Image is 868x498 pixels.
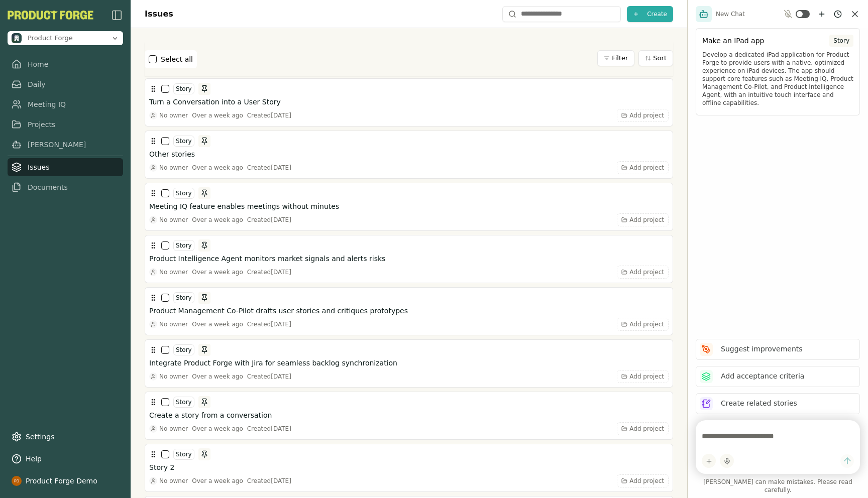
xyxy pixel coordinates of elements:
[629,372,664,381] span: Add project
[149,201,669,211] button: Meeting IQ feature enables meetings without minutes
[111,9,123,21] img: sidebar
[629,477,664,485] span: Add project
[617,109,669,122] button: Add project
[28,34,73,43] span: Product Forge
[8,178,123,196] a: Documents
[192,320,243,328] div: Over a week ago
[159,372,188,381] span: No owner
[247,320,291,328] div: Created [DATE]
[8,75,123,93] a: Daily
[702,36,764,46] span: Make an IPad app
[638,50,673,66] button: Sort
[173,449,194,460] div: Story
[159,268,188,276] span: No owner
[702,51,853,107] p: Develop a dedicated iPad application for Product Forge to provide users with a native, optimized ...
[721,398,797,409] p: Create related stories
[149,149,669,159] button: Other stories
[8,115,123,134] a: Projects
[159,320,188,328] span: No owner
[8,158,123,176] a: Issues
[696,339,860,360] button: Suggest improvements
[161,54,193,64] label: Select all
[149,201,339,211] h3: Meeting IQ feature enables meetings without minutes
[192,425,243,433] div: Over a week ago
[149,410,272,420] h3: Create a story from a conversation
[192,477,243,485] div: Over a week ago
[159,425,188,433] span: No owner
[8,136,123,154] a: [PERSON_NAME]
[617,213,669,226] button: Add project
[149,358,669,368] button: Integrate Product Forge with Jira for seamless backlog synchronization
[247,425,291,433] div: Created [DATE]
[8,11,93,20] button: PF-Logo
[247,164,291,172] div: Created [DATE]
[8,55,123,73] a: Home
[145,8,173,20] h1: Issues
[149,306,669,316] button: Product Management Co-Pilot drafts user stories and critiques prototypes
[840,454,854,468] button: Send message
[597,50,634,66] button: Filter
[247,268,291,276] div: Created [DATE]
[8,11,93,20] img: Product Forge
[647,10,667,18] span: Create
[8,428,123,446] a: Settings
[12,33,22,43] img: Product Forge
[173,397,194,408] div: Story
[173,188,194,199] div: Story
[192,216,243,224] div: Over a week ago
[192,111,243,119] div: Over a week ago
[629,111,664,119] span: Add project
[173,136,194,147] div: Story
[149,97,669,107] button: Turn a Conversation into a User Story
[149,358,397,368] h3: Integrate Product Forge with Jira for seamless backlog synchronization
[173,292,194,303] div: Story
[721,371,804,382] p: Add acceptance criteria
[617,422,669,435] button: Add project
[247,477,291,485] div: Created [DATE]
[832,8,844,20] button: Chat history
[850,9,860,19] button: Close chat
[629,425,664,433] span: Add project
[173,240,194,251] div: Story
[149,462,174,472] h3: Story 2
[629,268,664,276] span: Add project
[247,111,291,119] div: Created [DATE]
[629,320,664,328] span: Add project
[149,97,281,107] h3: Turn a Conversation into a User Story
[829,35,853,47] div: Story
[617,318,669,331] button: Add project
[617,370,669,383] button: Add project
[696,393,860,414] button: Create related stories
[173,83,194,94] div: Story
[192,268,243,276] div: Over a week ago
[149,410,669,420] button: Create a story from a conversation
[617,266,669,279] button: Add project
[12,476,22,486] img: profile
[159,477,188,485] span: No owner
[149,149,195,159] h3: Other stories
[192,372,243,381] div: Over a week ago
[796,10,810,18] button: Toggle ambient mode
[617,161,669,174] button: Add project
[716,10,745,18] span: New Chat
[720,454,734,468] button: Start dictation
[629,216,664,224] span: Add project
[247,372,291,381] div: Created [DATE]
[149,462,669,472] button: Story 2
[702,454,716,468] button: Add content to chat
[8,450,123,468] button: Help
[192,164,243,172] div: Over a week ago
[8,472,123,490] button: Product Forge Demo
[247,216,291,224] div: Created [DATE]
[159,111,188,119] span: No owner
[816,8,828,20] button: New chat
[617,474,669,487] button: Add project
[696,366,860,387] button: Add acceptance criteria
[8,31,123,45] button: Open organization switcher
[149,254,385,264] h3: Product Intelligence Agent monitors market signals and alerts risks
[721,344,803,354] p: Suggest improvements
[8,95,123,113] a: Meeting IQ
[173,344,194,355] div: Story
[696,478,860,494] span: [PERSON_NAME] can make mistakes. Please read carefully.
